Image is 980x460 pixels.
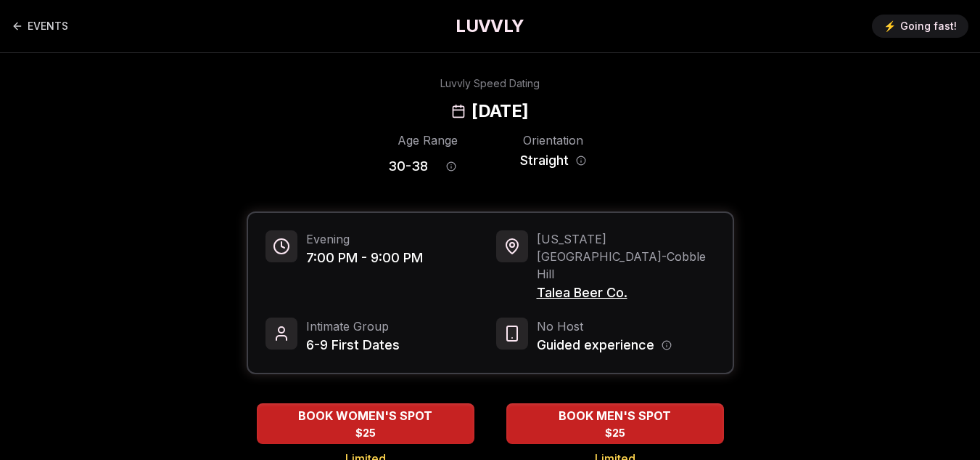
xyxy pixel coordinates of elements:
[537,318,672,335] span: No Host
[295,407,435,424] span: BOOK WOMEN'S SPOT
[306,248,423,268] span: 7:00 PM - 9:00 PM
[472,100,528,123] h2: [DATE]
[506,403,724,444] button: BOOK MEN'S SPOT - Limited
[900,19,957,33] span: Going fast!
[440,76,540,91] div: Luvvly Speed Dating
[435,150,467,182] button: Age range information
[537,230,715,283] span: [US_STATE][GEOGRAPHIC_DATA] - Cobble Hill
[520,150,569,171] span: Straight
[537,283,715,303] span: Talea Beer Co.
[514,132,593,149] div: Orientation
[556,407,674,424] span: BOOK MEN'S SPOT
[306,230,423,248] span: Evening
[12,12,68,41] a: Back to events
[456,15,524,38] a: LUVVLY
[355,426,376,440] span: $25
[662,340,672,350] button: Host information
[388,156,428,177] span: 30 - 38
[537,335,654,355] span: Guided experience
[884,19,896,33] span: ⚡️
[605,426,625,440] span: $25
[576,156,586,166] button: Orientation information
[388,132,467,149] div: Age Range
[306,318,400,335] span: Intimate Group
[306,335,400,355] span: 6-9 First Dates
[257,403,474,444] button: BOOK WOMEN'S SPOT - Limited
